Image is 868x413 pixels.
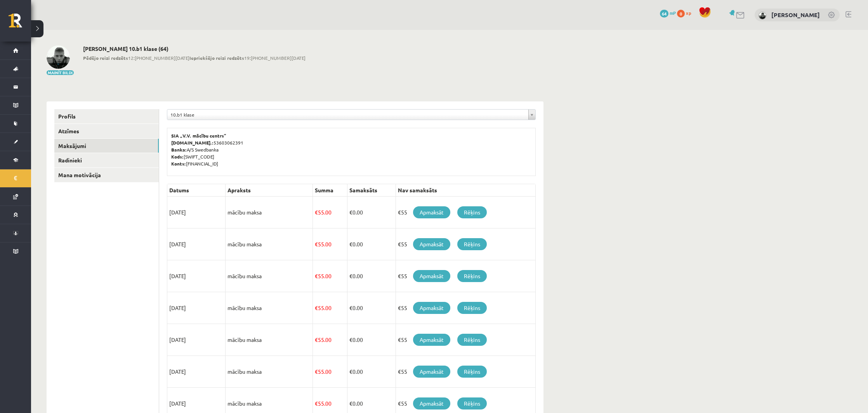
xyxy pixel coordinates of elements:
[315,400,318,407] span: €
[54,109,159,124] a: Profils
[83,45,306,52] h2: [PERSON_NAME] 10.b1 klase (64)
[396,260,535,292] td: €55
[47,70,74,75] button: Mainīt bildi
[313,356,347,388] td: 55.00
[9,14,31,33] a: Rīgas 1. Tālmācības vidusskola
[396,228,535,260] td: €55
[315,368,318,375] span: €
[167,324,226,356] td: [DATE]
[170,110,525,120] span: 10.b1 klase
[226,184,313,197] th: Apraksts
[315,272,318,279] span: €
[171,153,184,160] b: Kods:
[167,197,226,228] td: [DATE]
[171,132,531,167] p: 53603062391 A/S Swedbanka [SWIFT_CODE] [FINANCIAL_ID]
[349,209,352,216] span: €
[660,10,668,17] span: 64
[413,238,450,250] a: Apmaksāt
[167,260,226,292] td: [DATE]
[349,368,352,375] span: €
[771,11,820,19] a: [PERSON_NAME]
[171,139,214,146] b: [DOMAIN_NAME].:
[413,334,450,346] a: Apmaksāt
[313,228,347,260] td: 55.00
[313,184,347,197] th: Summa
[54,168,159,182] a: Mana motivācija
[315,209,318,216] span: €
[313,197,347,228] td: 55.00
[167,356,226,388] td: [DATE]
[413,206,450,218] a: Apmaksāt
[347,184,396,197] th: Samaksāts
[167,110,535,120] a: 10.b1 klase
[457,238,487,250] a: Rēķins
[396,197,535,228] td: €55
[396,184,535,197] th: Nav samaksāts
[315,240,318,247] span: €
[171,160,186,167] b: Konts:
[457,206,487,218] a: Rēķins
[686,10,691,16] span: xp
[660,10,676,16] a: 64 mP
[677,10,695,16] a: 0 xp
[457,302,487,314] a: Rēķins
[349,336,352,343] span: €
[171,132,227,139] b: SIA „V.V. mācību centrs”
[347,260,396,292] td: 0.00
[226,228,313,260] td: mācību maksa
[189,55,244,61] b: Iepriekšējo reizi redzēts
[413,270,450,282] a: Apmaksāt
[83,54,306,61] span: 12:[PHONE_NUMBER][DATE] 19:[PHONE_NUMBER][DATE]
[457,270,487,282] a: Rēķins
[670,10,676,16] span: mP
[347,292,396,324] td: 0.00
[759,12,766,19] img: Mārtiņš Balodis
[349,304,352,311] span: €
[457,334,487,346] a: Rēķins
[313,292,347,324] td: 55.00
[413,366,450,378] a: Apmaksāt
[315,304,318,311] span: €
[226,292,313,324] td: mācību maksa
[347,228,396,260] td: 0.00
[171,146,187,153] b: Banka:
[226,260,313,292] td: mācību maksa
[349,400,352,407] span: €
[457,397,487,410] a: Rēķins
[677,10,685,17] span: 0
[315,336,318,343] span: €
[349,240,352,247] span: €
[413,397,450,410] a: Apmaksāt
[226,324,313,356] td: mācību maksa
[413,302,450,314] a: Apmaksāt
[54,153,159,167] a: Radinieki
[313,324,347,356] td: 55.00
[347,356,396,388] td: 0.00
[226,197,313,228] td: mācību maksa
[313,260,347,292] td: 55.00
[54,124,159,138] a: Atzīmes
[47,45,70,69] img: Mārtiņš Balodis
[396,324,535,356] td: €55
[349,272,352,279] span: €
[347,197,396,228] td: 0.00
[396,356,535,388] td: €55
[347,324,396,356] td: 0.00
[167,228,226,260] td: [DATE]
[167,292,226,324] td: [DATE]
[83,55,128,61] b: Pēdējo reizi redzēts
[167,184,226,197] th: Datums
[226,356,313,388] td: mācību maksa
[396,292,535,324] td: €55
[457,366,487,378] a: Rēķins
[54,139,159,153] a: Maksājumi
